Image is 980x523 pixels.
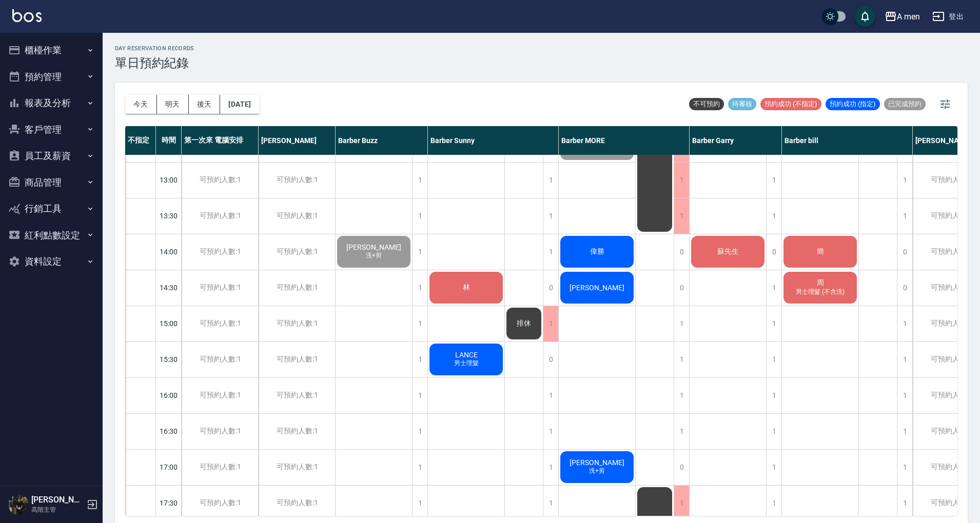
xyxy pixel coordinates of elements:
img: Person [8,494,29,515]
div: 可預約人數:1 [259,486,335,521]
span: 周 [815,278,826,288]
div: Barber Garry [690,126,782,155]
span: 簡 [815,247,826,256]
div: 可預約人數:1 [182,486,258,521]
img: Logo [12,9,42,22]
div: 1 [543,486,558,521]
div: 17:30 [156,485,182,521]
div: 可預約人數:1 [259,270,335,306]
div: 13:00 [156,162,182,198]
span: 排休 [515,319,533,328]
div: 可預約人數:1 [182,198,258,234]
div: 可預約人數:1 [259,378,335,413]
div: 0 [897,270,912,306]
span: 偉勝 [588,247,606,256]
div: A men [897,10,920,23]
div: 1 [674,378,689,413]
h3: 單日預約紀錄 [115,56,194,70]
div: 15:30 [156,341,182,377]
div: 14:30 [156,270,182,306]
div: Barber Sunny [428,126,559,155]
button: 報表及分析 [4,90,99,116]
div: 第一次來 電腦安排 [182,126,259,155]
span: 男士理髮 (不含洗) [794,288,847,296]
div: 可預約人數:1 [259,414,335,449]
button: A men [880,6,924,27]
div: 0 [543,342,558,377]
span: 男士理髮 [452,359,481,368]
div: 可預約人數:1 [259,198,335,234]
div: 0 [766,234,781,270]
button: 客戶管理 [4,116,99,143]
div: 1 [412,378,427,413]
div: 1 [412,270,427,306]
div: 0 [674,450,689,485]
button: 員工及薪資 [4,143,99,169]
div: 14:00 [156,234,182,270]
span: 已完成預約 [884,99,926,109]
button: 紅利點數設定 [4,222,99,249]
div: 1 [674,198,689,234]
span: 蘇先生 [715,247,741,256]
div: 可預約人數:1 [182,163,258,198]
div: 1 [412,414,427,449]
span: [PERSON_NAME] [567,284,626,292]
div: 1 [412,450,427,485]
span: [PERSON_NAME] [344,243,403,251]
div: 1 [897,450,912,485]
div: 1 [674,342,689,377]
h2: day Reservation records [115,45,194,52]
div: Barber bill [782,126,913,155]
div: 可預約人數:1 [182,342,258,377]
div: 1 [766,163,781,198]
div: 0 [674,234,689,270]
div: 1 [543,234,558,270]
div: 1 [766,450,781,485]
div: 1 [766,378,781,413]
button: 今天 [125,95,157,114]
div: 可預約人數:1 [259,163,335,198]
div: 1 [766,306,781,341]
div: 1 [766,342,781,377]
div: [PERSON_NAME] [259,126,336,155]
div: 1 [766,414,781,449]
p: 高階主管 [31,505,84,514]
div: 0 [543,270,558,306]
span: 不可預約 [689,99,724,109]
div: 可預約人數:1 [259,306,335,341]
div: 可預約人數:1 [259,342,335,377]
div: 1 [412,306,427,341]
div: 1 [674,414,689,449]
div: 1 [543,414,558,449]
div: 1 [897,198,912,234]
div: 1 [897,306,912,341]
span: 洗+剪 [587,467,607,475]
div: 1 [897,414,912,449]
div: 1 [674,306,689,341]
button: 行銷工具 [4,195,99,222]
div: 可預約人數:1 [182,234,258,270]
div: 可預約人數:1 [182,414,258,449]
div: 1 [412,198,427,234]
div: 1 [412,163,427,198]
button: 預約管理 [4,64,99,90]
div: 不指定 [125,126,156,155]
button: 登出 [928,7,968,26]
div: 1 [674,163,689,198]
button: [DATE] [220,95,259,114]
div: 時間 [156,126,182,155]
div: 1 [543,450,558,485]
div: Barber Buzz [336,126,428,155]
div: 0 [674,270,689,306]
div: 1 [897,486,912,521]
span: 洗+剪 [364,251,384,260]
div: 1 [674,486,689,521]
div: 可預約人數:1 [259,450,335,485]
div: 17:00 [156,449,182,485]
div: 15:00 [156,306,182,341]
div: 1 [543,198,558,234]
button: 資料設定 [4,248,99,275]
div: 1 [766,486,781,521]
span: [PERSON_NAME] [567,458,626,467]
div: 可預約人數:1 [182,450,258,485]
